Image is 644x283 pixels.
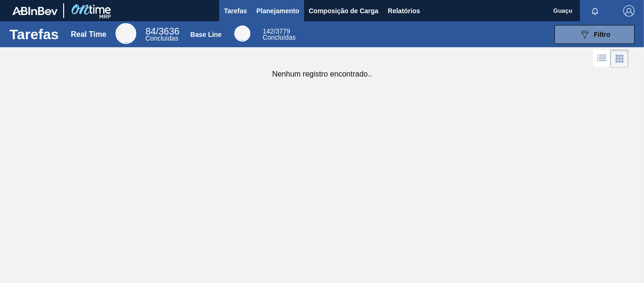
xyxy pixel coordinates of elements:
[145,26,156,36] span: 84
[580,4,610,17] button: Notificações
[263,34,296,41] span: Concluídas
[145,27,179,42] div: Real Time
[554,25,635,44] button: Filtro
[309,5,379,17] span: Composição de Carga
[256,5,299,17] span: Planejamento
[145,34,178,42] span: Concluídas
[263,27,273,35] span: 142
[71,30,106,39] div: Real Time
[190,31,222,38] div: Base Line
[611,50,628,68] div: Visão em Cards
[623,5,635,17] img: Logout
[388,5,420,17] span: Relatórios
[234,26,250,42] div: Base Line
[263,27,290,35] span: / 3779
[12,7,58,15] img: TNhmsLtSVTkK8tSr43FrP2fwEKptu5GPRR3wAAAABJRU5ErkJggg==
[224,5,247,17] span: Tarefas
[594,31,611,38] span: Filtro
[145,26,179,36] span: / 3636
[593,50,611,68] div: Visão em Lista
[116,23,136,44] div: Real Time
[9,29,59,40] h1: Tarefas
[263,28,296,41] div: Base Line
